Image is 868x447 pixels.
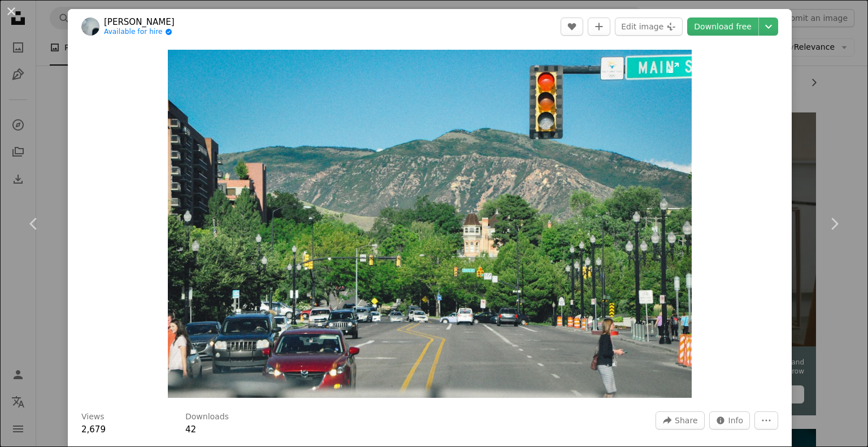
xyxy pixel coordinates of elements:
a: [PERSON_NAME] [104,16,175,28]
button: More Actions [754,411,778,429]
img: Go to Zooey Li's profile [81,18,99,36]
button: Edit image [615,18,683,36]
button: Stats about this image [709,411,750,429]
button: Choose download size [759,18,778,36]
span: 42 [185,424,196,435]
h3: Views [81,411,105,423]
a: Available for hire [104,28,175,37]
span: Share [675,412,697,429]
button: Like [561,18,583,36]
span: Info [728,412,744,429]
button: Share this image [656,411,704,429]
h3: Downloads [185,411,229,423]
span: 2,679 [81,424,106,435]
a: Next [800,170,868,278]
button: Add to Collection [588,18,610,36]
img: Cars drive on a city street with a mountain view. [168,50,692,398]
a: Download free [687,18,758,36]
button: Zoom in on this image [168,50,692,398]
